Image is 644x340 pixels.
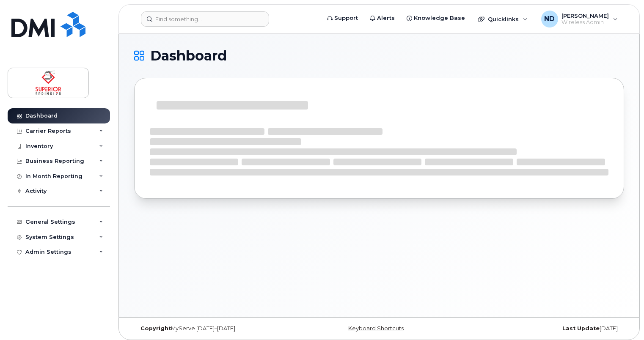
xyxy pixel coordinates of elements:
a: Keyboard Shortcuts [348,325,404,332]
span: Dashboard [150,49,227,62]
div: MyServe [DATE]–[DATE] [134,325,297,332]
strong: Last Update [562,325,600,332]
strong: Copyright [140,325,171,332]
div: [DATE] [461,325,624,332]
